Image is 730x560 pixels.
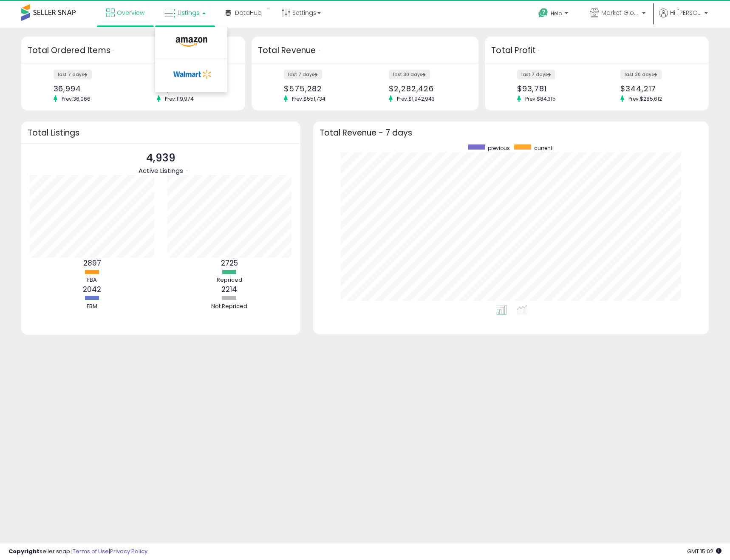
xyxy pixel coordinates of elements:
[488,144,510,152] span: previous
[178,8,200,17] span: Listings
[221,258,238,268] b: 2725
[521,95,560,102] span: Prev: $84,315
[491,45,702,57] h3: Total Profit
[517,84,591,93] div: $93,781
[28,45,239,57] h3: Total Ordered Items
[284,70,322,79] label: last 7 days
[83,258,101,268] b: 2897
[67,276,118,284] div: FBA
[139,150,183,166] p: 4,939
[109,47,117,54] div: Tooltip anchor
[67,303,118,311] div: FBM
[139,166,183,175] span: Active Listings
[538,8,549,18] i: Get Help
[261,4,276,13] div: Tooltip anchor
[161,95,198,102] span: Prev: 119,974
[28,130,294,136] h3: Total Listings
[54,84,127,93] div: 36,994
[624,95,666,102] span: Prev: $285,612
[183,167,191,174] div: Tooltip anchor
[601,8,639,17] span: Market Global
[670,8,702,17] span: Hi [PERSON_NAME]
[393,95,439,102] span: Prev: $1,942,943
[204,276,255,284] div: Repriced
[221,284,237,294] b: 2214
[204,303,255,311] div: Not Repriced
[117,8,144,17] span: Overview
[284,84,359,93] div: $575,282
[389,70,430,79] label: last 30 days
[157,84,230,93] div: 151,129
[288,95,330,102] span: Prev: $551,734
[620,70,662,79] label: last 30 days
[389,84,464,93] div: $2,282,426
[320,130,702,136] h3: Total Revenue - 7 days
[659,8,708,28] a: Hi [PERSON_NAME]
[57,95,95,102] span: Prev: 36,066
[532,1,577,28] a: Help
[620,84,694,93] div: $344,217
[316,47,323,54] div: Tooltip anchor
[517,70,555,79] label: last 7 days
[235,8,262,17] span: DataHub
[83,284,101,294] b: 2042
[258,45,472,57] h3: Total Revenue
[535,47,543,54] div: Tooltip anchor
[534,144,552,152] span: current
[551,10,562,17] span: Help
[54,70,92,79] label: last 7 days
